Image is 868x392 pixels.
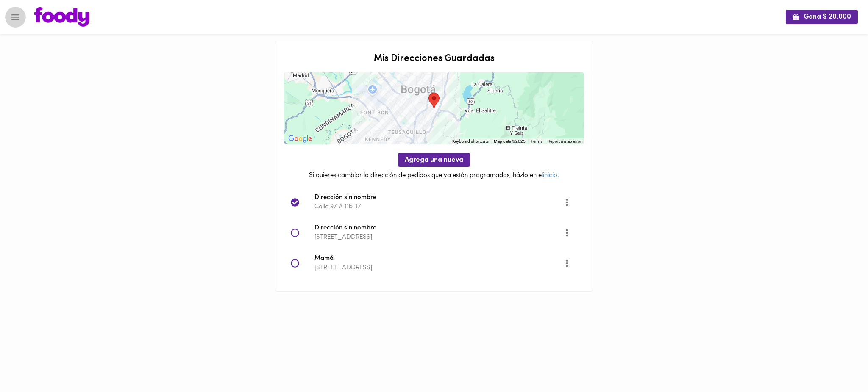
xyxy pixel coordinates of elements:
[556,222,577,243] button: More
[548,139,581,144] a: Report a map error
[494,139,526,144] span: Map data ©2025
[398,153,470,167] button: Agrega una nueva
[556,253,577,273] button: More
[556,192,577,213] button: Opciones
[286,133,314,144] img: Google
[786,10,858,24] button: Gana $ 20.000
[314,193,564,203] span: Dirección sin nombre
[428,93,440,108] div: Tu dirección
[284,171,584,180] p: Si quieres cambiar la dirección de pedidos que ya están programados, házlo en el .
[819,343,860,384] iframe: Messagebird Livechat Widget
[314,233,564,242] p: [STREET_ADDRESS]
[543,172,557,179] a: inicio
[314,254,564,264] span: Mamá
[286,133,314,144] a: Open this area in Google Maps (opens a new window)
[314,202,564,211] p: Calle 97 # 11b-17
[284,54,584,64] h2: Mis Direcciones Guardadas
[5,7,26,28] button: Menu
[314,263,564,272] p: [STREET_ADDRESS]
[314,224,564,233] span: Dirección sin nombre
[531,139,542,144] a: Terms
[793,13,851,21] span: Gana $ 20.000
[405,156,463,164] span: Agrega una nueva
[34,7,89,27] img: logo.png
[452,138,489,144] button: Keyboard shortcuts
